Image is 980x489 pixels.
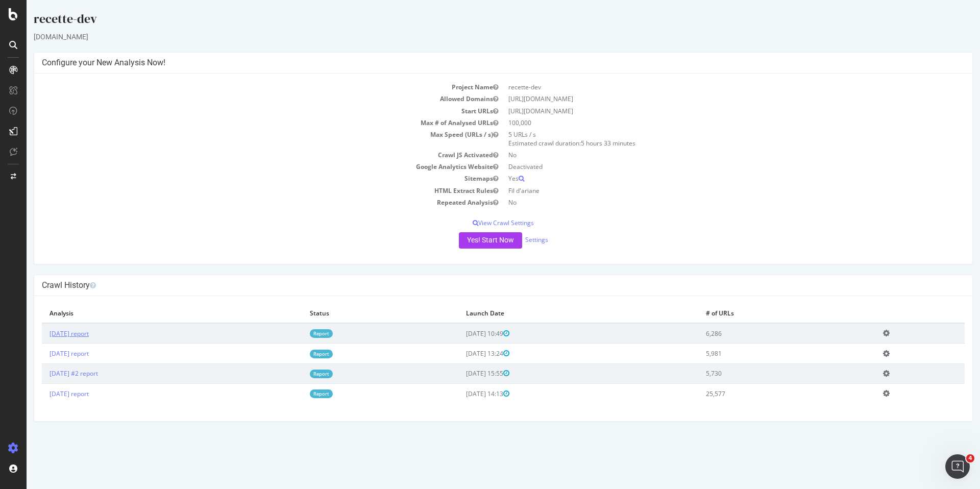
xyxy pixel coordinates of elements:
p: View Crawl Settings [15,218,938,227]
a: [DATE] #2 report [23,369,71,378]
th: Status [276,304,432,323]
td: HTML Extract Rules [15,185,477,197]
td: No [477,197,938,208]
div: recette-dev [7,10,946,32]
a: Report [283,389,306,398]
div: [DOMAIN_NAME] [7,32,946,42]
td: Start URLs [15,105,477,117]
th: # of URLs [672,304,849,323]
span: [DATE] 15:55 [439,369,483,378]
span: 5 hours 33 minutes [554,139,609,148]
td: Max # of Analysed URLs [15,117,477,129]
td: recette-dev [477,81,938,93]
td: Fil d'ariane [477,185,938,197]
td: Allowed Domains [15,93,477,105]
h4: Configure your New Analysis Now! [15,58,938,68]
td: 5 URLs / s Estimated crawl duration: [477,129,938,149]
td: Crawl JS Activated [15,149,477,161]
th: Launch Date [432,304,671,323]
td: Google Analytics Website [15,161,477,173]
td: [URL][DOMAIN_NAME] [477,93,938,105]
td: Max Speed (URLs / s) [15,129,477,149]
a: Report [283,370,306,378]
th: Analysis [15,304,276,323]
td: No [477,149,938,161]
span: [DATE] 13:24 [439,349,483,358]
td: Yes [477,173,938,184]
span: [DATE] 14:13 [439,389,483,398]
button: Yes! Start Now [432,232,496,249]
a: [DATE] report [23,389,62,398]
td: Repeated Analysis [15,197,477,208]
iframe: Intercom live chat [945,454,970,479]
td: 5,730 [672,363,849,383]
h4: Crawl History [15,280,938,290]
td: Project Name [15,81,477,93]
a: Settings [499,235,522,244]
a: Report [283,350,306,358]
a: [DATE] report [23,329,62,338]
td: 100,000 [477,117,938,129]
td: [URL][DOMAIN_NAME] [477,105,938,117]
td: Deactivated [477,161,938,173]
span: [DATE] 10:49 [439,329,483,338]
td: 6,286 [672,323,849,344]
a: [DATE] report [23,349,62,358]
td: Sitemaps [15,173,477,184]
a: Report [283,329,306,338]
span: 4 [966,454,974,462]
td: 25,577 [672,384,849,404]
td: 5,981 [672,344,849,363]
